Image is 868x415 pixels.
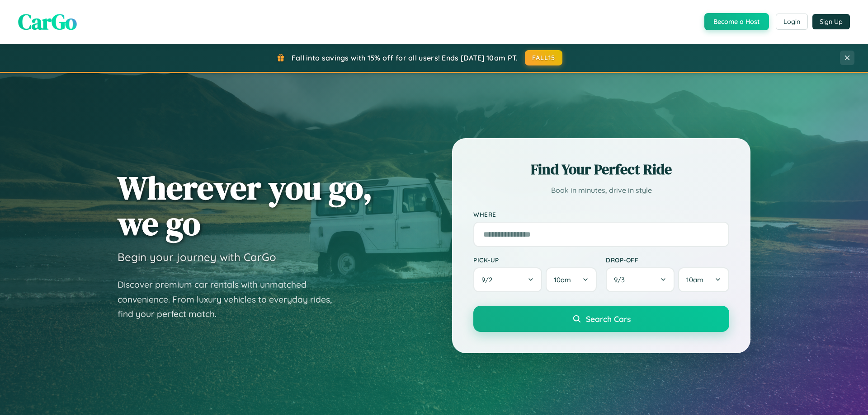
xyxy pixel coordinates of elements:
[546,267,597,292] button: 10am
[606,267,675,292] button: 9/3
[292,53,518,62] span: Fall into savings with 15% off for all users! Ends [DATE] 10am PT.
[554,275,571,284] span: 10am
[18,7,77,37] span: CarGo
[776,14,808,30] button: Login
[473,306,729,332] button: Search Cars
[481,275,497,284] span: 9 / 2
[678,267,729,292] button: 10am
[606,256,729,264] label: Drop-off
[473,256,597,264] label: Pick-up
[473,159,729,179] h2: Find Your Perfect Ride
[686,275,703,284] span: 10am
[614,275,629,284] span: 9 / 3
[812,14,850,29] button: Sign Up
[118,250,276,264] h3: Begin your journey with CarGo
[473,210,729,218] label: Where
[525,50,563,65] button: FALL15
[704,13,769,30] button: Become a Host
[473,184,729,197] p: Book in minutes, drive in style
[586,314,631,324] span: Search Cars
[118,277,344,322] p: Discover premium car rentals with unmatched convenience. From luxury vehicles to everyday rides, ...
[473,267,542,292] button: 9/2
[118,170,373,241] h1: Wherever you go, we go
